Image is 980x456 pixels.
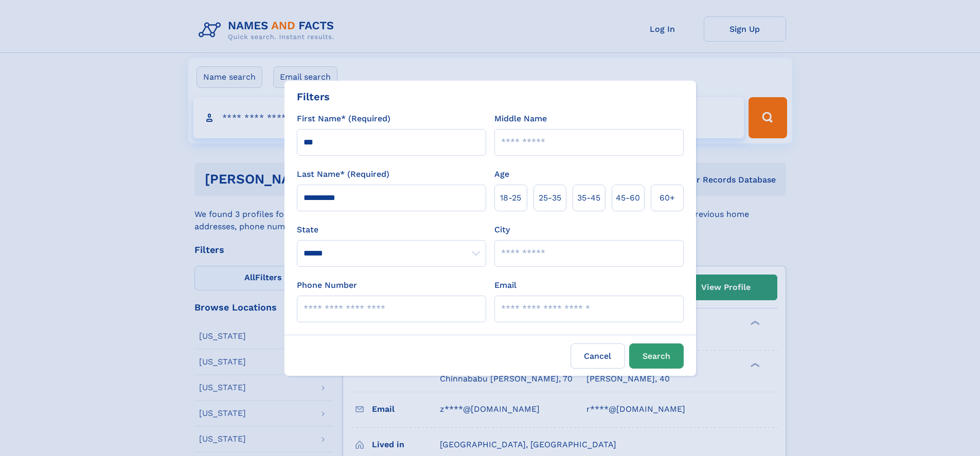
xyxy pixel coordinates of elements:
[297,89,330,104] div: Filters
[297,168,389,180] label: Last Name* (Required)
[571,343,625,369] label: Cancel
[629,343,684,369] button: Search
[297,113,390,125] label: First Name* (Required)
[297,224,486,236] label: State
[577,192,600,204] span: 35‑45
[494,168,509,180] label: Age
[616,192,640,204] span: 45‑60
[494,113,547,125] label: Middle Name
[500,192,521,204] span: 18‑25
[494,224,510,236] label: City
[660,192,675,204] span: 60+
[494,279,516,291] label: Email
[539,192,561,204] span: 25‑35
[297,279,357,291] label: Phone Number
